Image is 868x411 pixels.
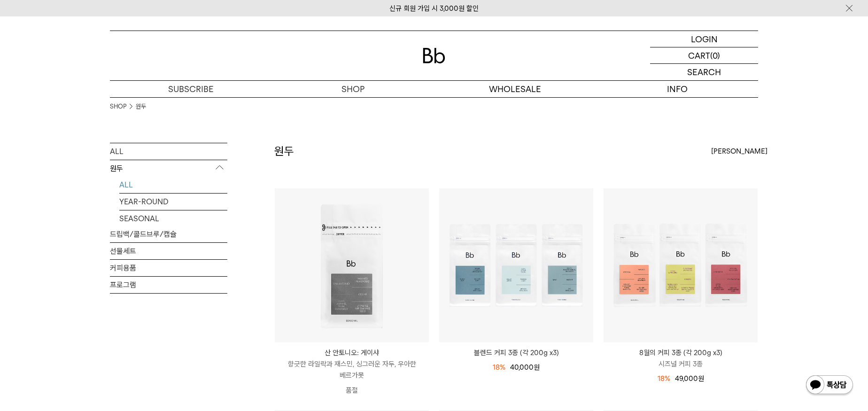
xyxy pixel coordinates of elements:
[604,358,758,370] p: 시즈널 커피 3종
[691,31,718,47] p: LOGIN
[110,143,227,160] a: ALL
[110,226,227,242] a: 드립백/콜드브루/캡슐
[110,102,126,111] a: SHOP
[596,81,758,97] p: INFO
[439,347,593,358] a: 블렌드 커피 3종 (각 200g x3)
[389,4,479,13] a: 신규 회원 가입 시 3,000원 할인
[710,47,720,63] p: (0)
[805,374,854,397] img: 카카오톡 채널 1:1 채팅 버튼
[604,188,758,342] img: 8월의 커피 3종 (각 200g x3)
[711,146,767,157] span: [PERSON_NAME]
[650,47,758,64] a: CART (0)
[604,347,758,358] p: 8월의 커피 3종 (각 200g x3)
[423,48,445,63] img: 로고
[110,243,227,259] a: 선물세트
[658,373,670,384] div: 18%
[688,47,710,63] p: CART
[604,347,758,370] a: 8월의 커피 3종 (각 200g x3) 시즈널 커피 3종
[275,381,429,400] p: 품절
[275,188,429,342] img: 산 안토니오: 게이샤
[110,81,272,97] a: SUBSCRIBE
[119,210,227,227] a: SEASONAL
[687,64,721,80] p: SEARCH
[110,160,227,177] p: 원두
[698,374,704,383] span: 원
[274,143,294,159] h2: 원두
[110,260,227,276] a: 커피용품
[110,277,227,293] a: 프로그램
[434,81,596,97] p: WHOLESALE
[275,347,429,381] a: 산 안토니오: 게이샤 향긋한 라일락과 재스민, 싱그러운 자두, 우아한 베르가못
[534,363,540,372] span: 원
[272,81,434,97] a: SHOP
[119,177,227,193] a: ALL
[136,102,146,111] a: 원두
[439,188,593,342] img: 블렌드 커피 3종 (각 200g x3)
[275,347,429,358] p: 산 안토니오: 게이샤
[650,31,758,47] a: LOGIN
[675,374,704,383] span: 49,000
[493,362,505,373] div: 18%
[275,358,429,381] p: 향긋한 라일락과 재스민, 싱그러운 자두, 우아한 베르가못
[510,363,540,372] span: 40,000
[119,194,227,210] a: YEAR-ROUND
